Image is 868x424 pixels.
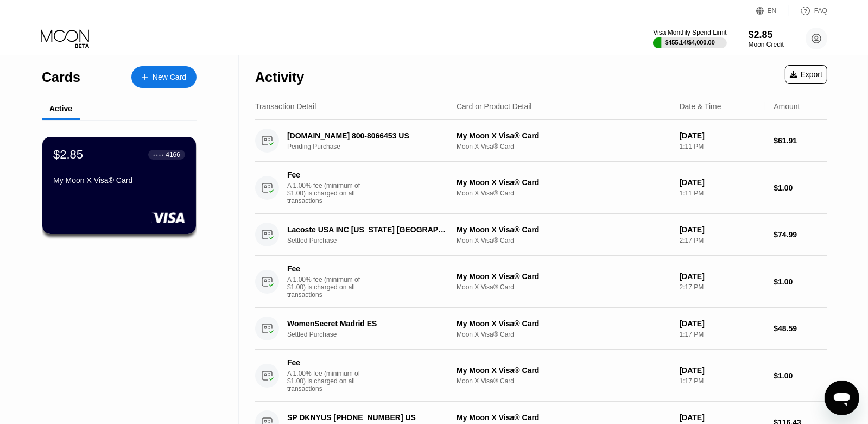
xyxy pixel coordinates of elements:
[49,104,72,113] div: Active
[680,319,765,328] div: [DATE]
[287,358,363,367] div: Fee
[255,120,827,162] div: [DOMAIN_NAME] 800-8066453 USPending PurchaseMy Moon X Visa® CardMoon X Visa® Card[DATE]1:11 PM$61.91
[287,370,369,393] div: A 1.00% fee (minimum of $1.00) is charged on all transactions
[774,102,800,111] div: Amount
[680,102,721,111] div: Date & Time
[749,29,784,41] div: $2.85
[255,308,827,350] div: WomenSecret Madrid ESSettled PurchaseMy Moon X Visa® CardMoon X Visa® Card[DATE]1:17 PM$48.59
[287,276,369,299] div: A 1.00% fee (minimum of $1.00) is charged on all transactions
[756,5,789,16] div: EN
[680,331,765,338] div: 1:17 PM
[457,102,532,111] div: Card or Product Detail
[680,178,765,187] div: [DATE]
[287,170,363,179] div: Fee
[457,131,671,140] div: My Moon X Visa® Card
[749,29,784,48] div: $2.85Moon Credit
[153,153,164,156] div: ● ● ● ●
[790,70,822,79] div: Export
[457,178,671,187] div: My Moon X Visa® Card
[774,136,827,145] div: $61.91
[680,283,765,291] div: 2:17 PM
[287,319,448,328] div: WomenSecret Madrid ES
[42,137,196,234] div: $2.85● ● ● ●4166My Moon X Visa® Card
[680,413,765,422] div: [DATE]
[457,237,671,244] div: Moon X Visa® Card
[287,143,461,150] div: Pending Purchase
[255,102,316,111] div: Transaction Detail
[774,183,827,192] div: $1.00
[42,69,80,85] div: Cards
[653,29,726,36] div: Visa Monthly Spend Limit
[255,256,827,308] div: FeeA 1.00% fee (minimum of $1.00) is charged on all transactionsMy Moon X Visa® CardMoon X Visa® ...
[789,5,827,16] div: FAQ
[131,66,197,88] div: New Card
[457,225,671,234] div: My Moon X Visa® Card
[785,65,827,84] div: Export
[287,225,448,234] div: Lacoste USA INC [US_STATE] [GEOGRAPHIC_DATA]
[287,413,448,422] div: SP DKNYUS [PHONE_NUMBER] US
[53,148,83,162] div: $2.85
[774,277,827,286] div: $1.00
[457,272,671,281] div: My Moon X Visa® Card
[255,162,827,214] div: FeeA 1.00% fee (minimum of $1.00) is charged on all transactionsMy Moon X Visa® CardMoon X Visa® ...
[457,143,671,150] div: Moon X Visa® Card
[680,237,765,244] div: 2:17 PM
[287,237,461,244] div: Settled Purchase
[665,39,715,46] div: $455.14 / $4,000.00
[680,225,765,234] div: [DATE]
[680,377,765,385] div: 1:17 PM
[680,366,765,375] div: [DATE]
[749,41,784,48] div: Moon Credit
[457,366,671,375] div: My Moon X Visa® Card
[457,331,671,338] div: Moon X Visa® Card
[457,283,671,291] div: Moon X Visa® Card
[814,7,827,15] div: FAQ
[457,189,671,197] div: Moon X Visa® Card
[680,143,765,150] div: 1:11 PM
[774,324,827,333] div: $48.59
[457,377,671,385] div: Moon X Visa® Card
[166,151,180,159] div: 4166
[287,331,461,338] div: Settled Purchase
[774,230,827,239] div: $74.99
[153,73,186,82] div: New Card
[457,319,671,328] div: My Moon X Visa® Card
[768,7,777,15] div: EN
[53,176,185,185] div: My Moon X Visa® Card
[287,182,369,205] div: A 1.00% fee (minimum of $1.00) is charged on all transactions
[287,131,448,140] div: [DOMAIN_NAME] 800-8066453 US
[680,189,765,197] div: 1:11 PM
[653,29,726,48] div: Visa Monthly Spend Limit$455.14/$4,000.00
[825,381,859,415] iframe: Кнопка запуска окна обмена сообщениями
[287,264,363,273] div: Fee
[680,272,765,281] div: [DATE]
[255,69,304,85] div: Activity
[255,350,827,402] div: FeeA 1.00% fee (minimum of $1.00) is charged on all transactionsMy Moon X Visa® CardMoon X Visa® ...
[680,131,765,140] div: [DATE]
[255,214,827,256] div: Lacoste USA INC [US_STATE] [GEOGRAPHIC_DATA]Settled PurchaseMy Moon X Visa® CardMoon X Visa® Card...
[774,371,827,380] div: $1.00
[457,413,671,422] div: My Moon X Visa® Card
